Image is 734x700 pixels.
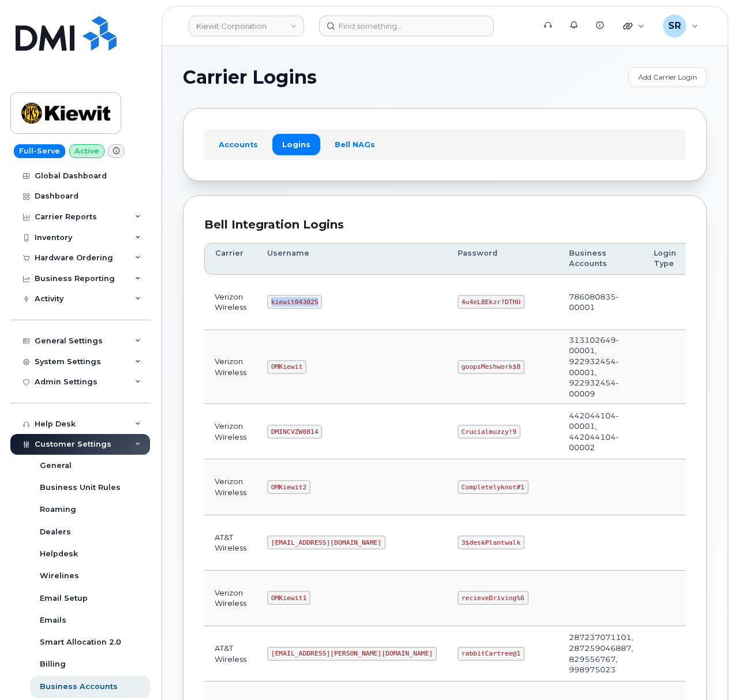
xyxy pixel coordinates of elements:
code: OMKiewit1 [267,591,310,605]
th: Login Type [643,243,687,275]
code: 4u4eL8Ekzr?DTHU [458,295,525,309]
code: kiewit043025 [267,295,322,309]
code: recieveDriving%6 [458,591,529,605]
td: Verizon Wireless [204,404,257,459]
code: [EMAIL_ADDRESS][DOMAIN_NAME] [267,536,385,549]
th: Username [257,243,447,275]
td: 287237071101, 287259046887, 829556767, 998975023 [559,626,643,682]
td: Verizon Wireless [204,571,257,626]
code: rabbitCartree@1 [458,647,525,661]
td: 442044104-00001, 442044104-00002 [559,404,643,459]
code: Completelyknot#1 [458,480,529,494]
code: DMINCVZW0814 [267,425,322,439]
td: AT&T Wireless [204,515,257,571]
code: goopsMeshwork$8 [458,360,525,374]
td: Verizon Wireless [204,330,257,404]
div: Bell Integration Logins [204,216,686,233]
code: [EMAIL_ADDRESS][PERSON_NAME][DOMAIN_NAME] [267,647,437,661]
span: Carrier Logins [183,69,317,86]
th: Carrier [204,243,257,275]
td: 313102649-00001, 922932454-00001, 922932454-00009 [559,330,643,404]
th: Business Accounts [559,243,643,275]
code: OMKiewit [267,360,306,374]
code: OMKiewit2 [267,480,310,494]
td: AT&T Wireless [204,626,257,682]
td: Verizon Wireless [204,459,257,515]
a: Accounts [209,134,268,155]
a: Add Carrier Login [628,67,707,87]
a: Bell NAGs [325,134,385,155]
th: Password [447,243,559,275]
code: Crucialmuzzy!9 [458,425,520,439]
code: 3$deskPlantwalk [458,536,525,549]
td: 786080835-00001 [559,275,643,330]
iframe: Messenger Launcher [684,650,725,691]
td: Verizon Wireless [204,275,257,330]
a: Logins [272,134,320,155]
